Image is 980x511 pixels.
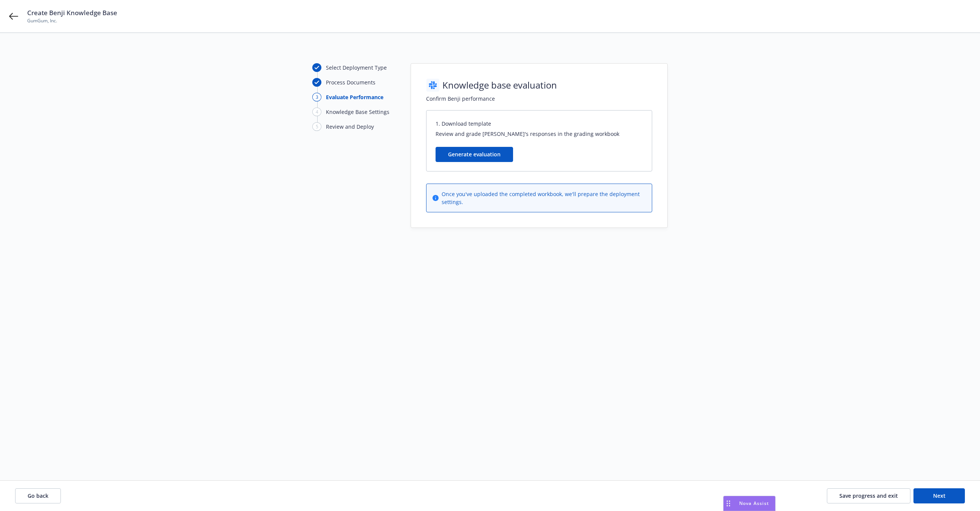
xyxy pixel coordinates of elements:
[724,496,733,511] div: Drag to move
[312,107,321,116] div: 4
[326,93,383,101] div: Evaluate Performance
[739,500,769,506] span: Nova Assist
[15,488,61,503] button: Go back
[436,120,643,128] h3: 1. Download template
[28,492,48,499] span: Go back
[839,492,898,499] span: Save progress and exit
[436,130,643,138] span: Review and grade [PERSON_NAME]'s responses in the grading workbook
[933,492,946,499] span: Next
[27,8,117,17] span: Create Benji Knowledge Base
[27,17,117,24] span: GumGum, Inc.
[326,108,389,116] div: Knowledge Base Settings
[442,79,557,92] h1: Knowledge base evaluation
[913,488,965,503] button: Next
[723,496,775,511] button: Nova Assist
[827,488,910,503] button: Save progress and exit
[326,123,374,131] div: Review and Deploy
[326,78,375,86] div: Process Documents
[312,122,321,131] div: 5
[442,190,646,206] span: Once you've uploaded the completed workbook, we'll prepare the deployment settings.
[426,95,652,103] h2: Confirm Benji performance
[326,64,387,72] div: Select Deployment Type
[436,147,513,162] button: Generate evaluation
[312,93,321,101] div: 3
